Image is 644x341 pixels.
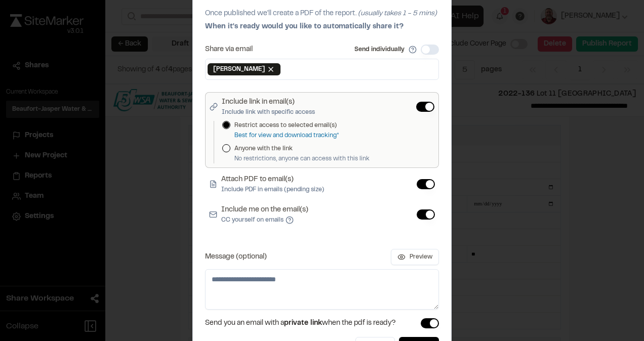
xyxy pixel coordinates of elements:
span: (usually takes 1 - 5 mins) [358,11,437,17]
p: Once published we'll create a PDF of the report. [205,8,439,19]
p: No restrictions, anyone can access with this link [234,154,370,163]
span: When it's ready would you like to automatically share it? [205,24,404,30]
button: Include me on the email(s)CC yourself on emails [286,216,294,224]
label: Restrict access to selected email(s) [234,121,339,130]
p: Include link with specific access [222,108,315,117]
button: Preview [391,249,439,265]
label: Include link in email(s) [222,97,315,117]
span: private link [284,320,322,326]
label: Share via email [205,46,253,53]
p: Best for view and download tracking* [234,131,339,140]
p: Include PDF in emails (pending size) [221,185,324,194]
span: Send you an email with a when the pdf is ready? [205,318,396,329]
label: Include me on the email(s) [221,204,308,225]
label: Anyone with the link [234,144,370,153]
label: Send individually [354,45,405,54]
label: Message (optional) [205,253,267,261]
label: Attach PDF to email(s) [221,174,324,194]
p: CC yourself on emails [221,216,308,225]
span: [PERSON_NAME] [213,65,265,74]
